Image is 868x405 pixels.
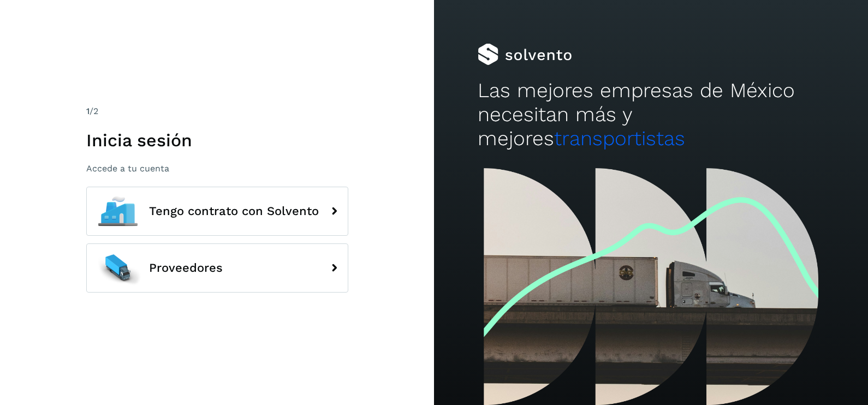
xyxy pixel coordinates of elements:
h1: Inicia sesión [86,130,348,151]
button: Proveedores [86,243,348,293]
h2: Las mejores empresas de México necesitan más y mejores [478,79,825,151]
span: Proveedores [149,261,223,275]
p: Accede a tu cuenta [86,163,348,174]
button: Tengo contrato con Solvento [86,187,348,236]
span: transportistas [554,127,685,150]
span: Tengo contrato con Solvento [149,205,319,218]
div: /2 [86,105,348,118]
span: 1 [86,106,90,116]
